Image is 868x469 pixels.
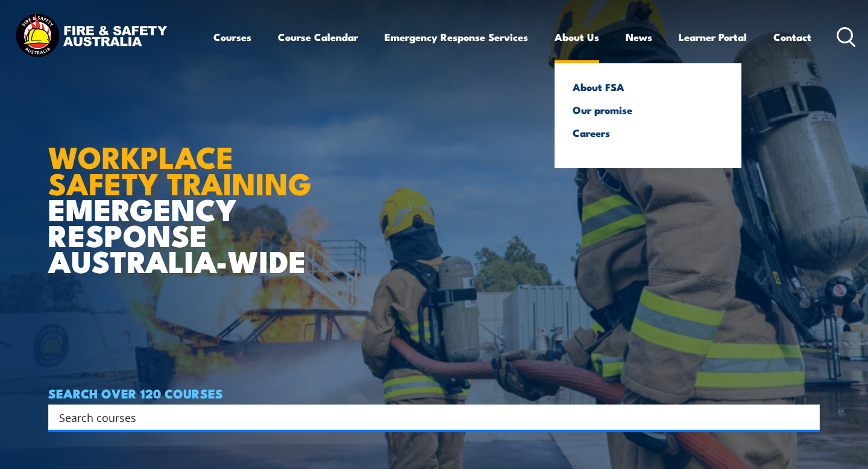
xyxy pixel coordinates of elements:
img: tab_domain_overview_orange.svg [33,70,42,80]
a: Learner Portal [679,21,747,53]
div: Domain Overview [46,71,108,79]
div: v 4.0.25 [34,19,59,29]
img: tab_keywords_by_traffic_grey.svg [120,70,130,80]
div: Keywords by Traffic [133,71,203,79]
button: Search magnifier button [799,409,816,426]
div: Domain: [DOMAIN_NAME] [31,31,133,41]
a: About Us [555,21,599,53]
a: Contact [773,21,811,53]
a: Courses [213,21,251,53]
img: logo_orange.svg [19,19,29,29]
a: Course Calendar [278,21,358,53]
a: Our promise [573,104,723,115]
a: News [626,21,652,53]
h1: EMERGENCY RESPONSE AUSTRALIA-WIDE [48,113,343,273]
a: About FSA [573,81,723,92]
a: Careers [573,127,723,138]
a: Emergency Response Services [385,21,528,53]
input: Search input [59,408,793,426]
form: Search form [61,409,796,426]
img: website_grey.svg [19,31,29,41]
strong: WORKPLACE SAFETY TRAINING [48,133,312,205]
h4: SEARCH OVER 120 COURSES [48,386,820,400]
